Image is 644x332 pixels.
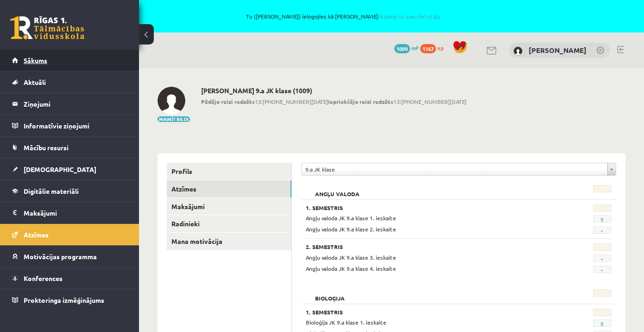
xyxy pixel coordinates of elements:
span: Atzīmes [24,230,49,239]
a: [DEMOGRAPHIC_DATA] [12,159,127,180]
button: Mainīt bildi [158,116,190,122]
a: Radinieki [167,215,291,232]
span: Aktuāli [24,78,46,86]
span: Angļu valoda JK 9.a klase 1. ieskaite [306,214,396,222]
img: Markuss Jahovičs [158,87,185,115]
a: 8 [600,320,604,327]
a: Mana motivācija [167,233,291,250]
img: Markuss Jahovičs [513,46,523,56]
span: Angļu valoda JK 9.a klase 2. ieskaite [306,225,396,233]
span: mP [411,44,419,51]
a: Rīgas 1. Tālmācības vidusskola [10,16,84,39]
a: 9 [600,216,604,223]
b: Pēdējo reizi redzēts [201,98,255,105]
span: 9.a JK klase [305,163,604,175]
span: Digitālie materiāli [24,187,79,195]
span: xp [437,44,443,51]
span: Proktoringa izmēģinājums [24,296,104,304]
a: Sākums [12,50,127,71]
legend: Informatīvie ziņojumi [24,115,127,136]
span: Angļu valoda JK 9.a klase 4. ieskaite [306,265,396,272]
span: 1009 [394,44,410,53]
a: Motivācijas programma [12,246,127,267]
a: Konferences [12,268,127,289]
h3: 1. Semestris [306,204,558,211]
span: 13:[PHONE_NUMBER][DATE] 13:[PHONE_NUMBER][DATE] [201,97,467,106]
span: Bioloģija JK 9.a klase 1. ieskaite [306,319,386,326]
h2: Angļu valoda [306,185,369,194]
a: Maksājumi [12,202,127,223]
span: [DEMOGRAPHIC_DATA] [24,165,96,173]
a: Atzīmes [12,224,127,245]
span: 1167 [420,44,436,53]
span: - [593,226,612,234]
span: Angļu valoda JK 9.a klase 3. ieskaite [306,254,396,261]
a: Profils [167,163,291,180]
h3: 2. Semestris [306,243,558,250]
h2: [PERSON_NAME] 9.a JK klase (1009) [201,87,467,95]
span: Konferences [24,274,63,282]
h2: Bioloģija [306,289,354,299]
a: [PERSON_NAME] [529,45,587,55]
span: Sākums [24,56,47,64]
a: Maksājumi [167,198,291,215]
a: 1009 mP [394,44,419,51]
span: - [593,266,612,273]
legend: Maksājumi [24,202,127,223]
b: Iepriekšējo reizi redzēts [328,98,393,105]
a: 9.a JK klase [302,163,616,175]
a: Ziņojumi [12,93,127,115]
legend: Ziņojumi [24,93,127,115]
a: Proktoringa izmēģinājums [12,289,127,311]
span: Mācību resursi [24,143,69,152]
a: 1167 xp [420,44,448,51]
a: Mācību resursi [12,137,127,158]
h3: 1. Semestris [306,309,558,315]
span: - [593,255,612,262]
a: Aktuāli [12,71,127,93]
a: Atzīmes [167,180,291,198]
a: Atpakaļ uz savu lietotāju [378,13,441,20]
span: Motivācijas programma [24,252,97,261]
a: Digitālie materiāli [12,180,127,202]
span: Tu ([PERSON_NAME]) ielogojies kā [PERSON_NAME] [107,13,580,19]
a: Informatīvie ziņojumi [12,115,127,136]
